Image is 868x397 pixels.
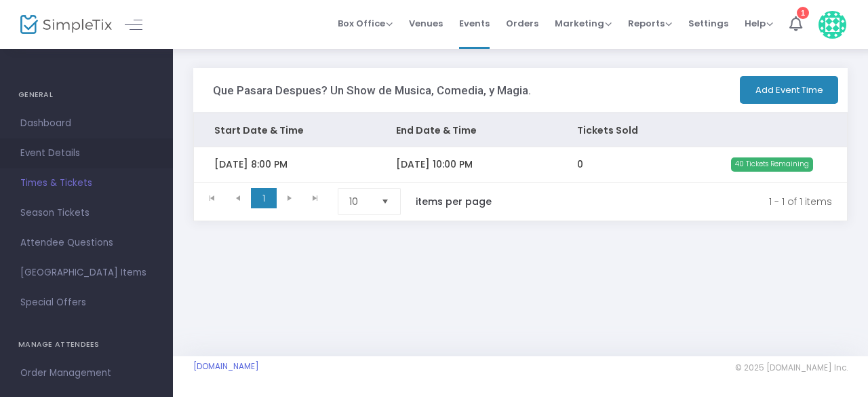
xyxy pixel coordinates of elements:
span: Order Management [20,364,153,382]
span: Help [745,17,773,30]
h4: MANAGE ATTENDEES [18,331,155,358]
h4: GENERAL [18,81,155,109]
span: Season Tickets [20,204,153,222]
span: Marketing [555,17,612,30]
span: 10 [349,195,370,208]
span: [GEOGRAPHIC_DATA] Items [20,264,153,282]
span: Page 1 [251,188,277,208]
span: [DATE] 8:00 PM [214,157,288,171]
span: Attendee Questions [20,234,153,252]
span: Special Offers [20,294,153,311]
span: © 2025 [DOMAIN_NAME] Inc. [735,362,848,373]
button: Add Event Time [740,76,838,104]
span: 0 [577,157,583,171]
th: End Date & Time [376,113,557,147]
th: Start Date & Time [194,113,376,147]
span: Reports [628,17,672,30]
span: Event Details [20,145,153,162]
span: 40 Tickets Remaining [731,157,813,171]
label: items per page [416,195,492,208]
span: Orders [506,6,538,41]
a: [DOMAIN_NAME] [193,361,259,372]
span: Venues [409,6,443,41]
button: Select [376,189,395,214]
span: Box Office [338,17,393,30]
div: 1 [797,7,809,19]
span: Dashboard [20,115,153,132]
span: Settings [688,6,728,41]
th: Tickets Sold [557,113,702,147]
span: Times & Tickets [20,174,153,192]
span: Events [459,6,490,41]
span: [DATE] 10:00 PM [396,157,473,171]
div: Data table [194,113,847,181]
kendo-pager-info: 1 - 1 of 1 items [520,188,832,215]
h3: Que Pasara Despues? Un Show de Musica, Comedia, y Magia. [213,83,531,97]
